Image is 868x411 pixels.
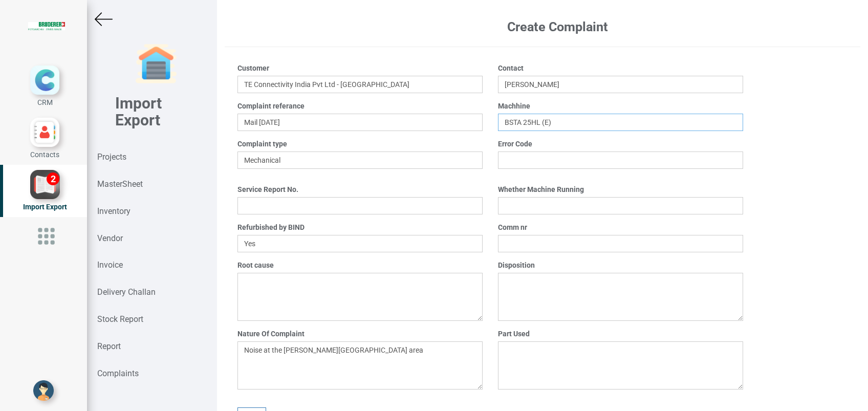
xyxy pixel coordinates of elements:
[498,329,530,339] label: Part Used
[30,150,59,159] span: Contacts
[136,44,177,84] img: garage-closed.png
[23,203,67,211] span: Import Export
[498,222,527,232] label: Comm nr
[498,184,584,194] label: Whether Machine Running
[237,139,287,149] label: Complaint type
[237,184,298,194] label: Service Report No.
[237,101,305,111] label: Complaint referance
[97,314,143,324] strong: Stock Report
[237,222,305,232] label: Refurbished by BIND
[97,152,126,162] strong: Projects
[97,369,139,378] strong: Complaints
[97,260,123,270] strong: Invoice
[115,94,162,129] b: Import Export
[97,179,143,189] strong: MasterSheet
[97,341,121,351] strong: Report
[507,19,608,34] b: Create Complaint
[498,139,532,149] label: Error Code
[498,101,530,111] label: Machhine
[498,63,524,73] label: Contact
[237,329,305,339] label: Nature Of Complaint
[237,63,269,73] label: Customer
[237,260,274,270] label: Root cause
[97,206,131,216] strong: Inventory
[97,233,123,243] strong: Vendor
[37,98,53,106] span: CRM
[498,260,535,270] label: Disposition
[47,172,59,185] div: 2
[97,287,156,297] strong: Delivery Challan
